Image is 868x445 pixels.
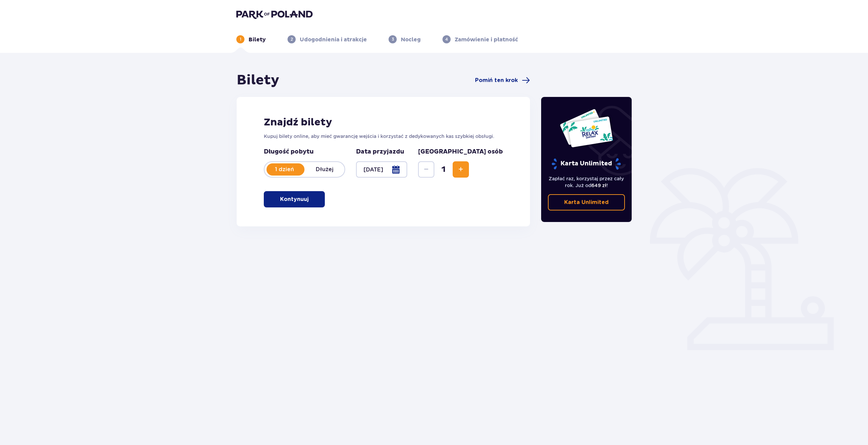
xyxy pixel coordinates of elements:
[548,194,625,210] a: Karta Unlimited
[264,148,345,156] p: Długość pobytu
[237,72,279,89] h1: Bilety
[288,35,367,43] div: 2Udogodnienia i atrakcje
[401,36,421,43] p: Nocleg
[436,164,451,175] span: 1
[559,108,613,148] img: Dwie karty całoroczne do Suntago z napisem 'UNLIMITED RELAX', na białym tle z tropikalnymi liśćmi...
[280,196,309,203] p: Kontynuuj
[264,191,325,207] button: Kontynuuj
[236,9,313,19] img: Park of Poland logo
[356,148,404,156] p: Data przyjazdu
[418,161,434,178] button: Zmniejsz
[291,36,293,42] p: 2
[591,183,607,188] span: 649 zł
[264,166,304,173] p: 1 dzień
[548,175,625,189] p: Zapłać raz, korzystaj przez cały rok. Już od !
[264,116,503,129] h2: Znajdź bilety
[304,166,344,173] p: Dłużej
[249,36,266,43] p: Bilety
[564,199,609,206] p: Karta Unlimited
[475,76,530,84] a: Pomiń ten krok
[392,36,394,42] p: 3
[236,35,266,43] div: 1Bilety
[300,36,367,43] p: Udogodnienia i atrakcje
[240,36,241,42] p: 1
[264,133,503,140] p: Kupuj bilety online, aby mieć gwarancję wejścia i korzystać z dedykowanych kas szybkiej obsługi.
[475,77,518,84] span: Pomiń ten krok
[453,161,469,178] button: Zwiększ
[455,36,518,43] p: Zamówienie i płatność
[442,35,518,43] div: 4Zamówienie i płatność
[389,35,421,43] div: 3Nocleg
[418,148,503,156] p: [GEOGRAPHIC_DATA] osób
[445,36,448,42] p: 4
[551,158,622,170] p: Karta Unlimited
